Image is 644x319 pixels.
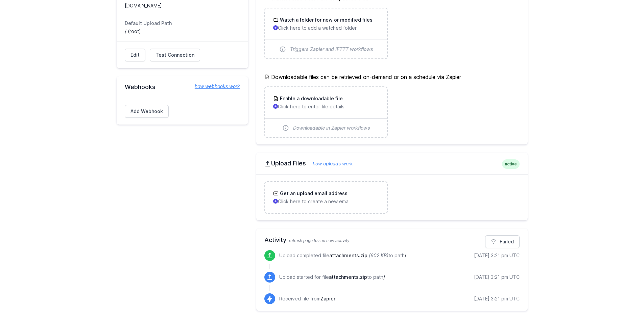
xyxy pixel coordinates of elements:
[264,73,520,81] h5: Downloadable files can be retrieved on-demand or on a schedule via Zapier
[264,235,520,245] h2: Activity
[125,28,240,35] dd: / (root)
[125,105,169,118] a: Add Webhook
[156,52,194,58] span: Test Connection
[279,95,343,102] h3: Enable a downloadable file
[265,182,387,213] a: Get an upload email address Click here to create a new email
[306,161,353,166] a: how uploads work
[279,252,406,259] p: Upload completed file to path
[369,252,388,258] i: (602 KB)
[610,285,636,311] iframe: Drift Widget Chat Controller
[279,295,335,302] p: Received file from
[383,274,385,280] span: /
[474,274,520,281] div: [DATE] 3:21 pm UTC
[273,103,379,110] p: Click here to enter file details
[279,17,373,23] h3: Watch a folder for new or modified files
[125,83,240,91] h2: Webhooks
[264,159,520,167] h2: Upload Files
[320,296,335,301] span: Zapier
[405,252,406,258] span: /
[329,274,367,280] span: attachments.zip
[290,46,373,53] span: Triggers Zapier and IFTTT workflows
[125,2,240,9] dd: [DOMAIN_NAME]
[329,252,367,258] span: attachments.zip
[502,159,520,169] span: active
[279,274,385,281] p: Upload started for file to path
[474,295,520,302] div: [DATE] 3:21 pm UTC
[125,49,145,61] a: Edit
[279,190,348,197] h3: Get an upload email address
[265,8,387,58] a: Watch a folder for new or modified files Click here to add a watched folder Triggers Zapier and I...
[273,198,379,205] p: Click here to create a new email
[265,87,387,137] a: Enable a downloadable file Click here to enter file details Downloadable in Zapier workflows
[289,238,350,243] span: refresh page to see new activity
[293,125,370,131] span: Downloadable in Zapier workflows
[273,25,379,31] p: Click here to add a watched folder
[188,83,240,90] a: how webhooks work
[474,252,520,259] div: [DATE] 3:21 pm UTC
[485,235,520,248] a: Failed
[150,49,200,61] a: Test Connection
[125,20,240,27] dt: Default Upload Path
